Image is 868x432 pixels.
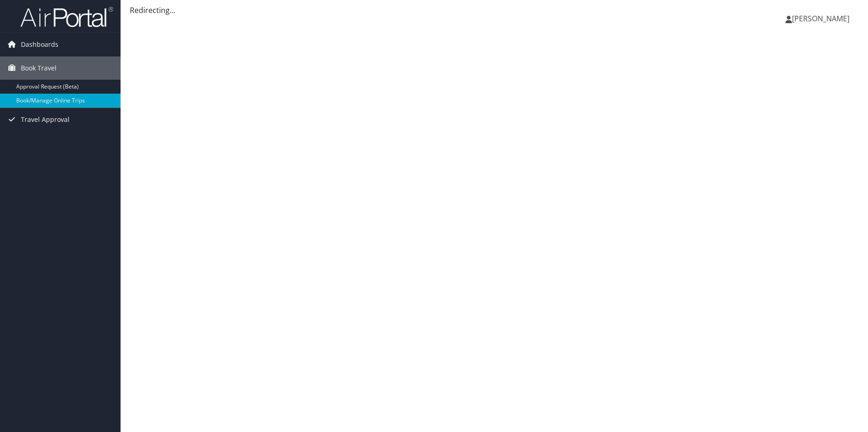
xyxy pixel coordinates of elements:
[21,108,70,131] span: Travel Approval
[785,5,859,32] a: [PERSON_NAME]
[130,5,859,16] div: Redirecting...
[21,33,58,56] span: Dashboards
[21,57,57,80] span: Book Travel
[792,13,849,24] span: [PERSON_NAME]
[20,6,113,28] img: airportal-logo.png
